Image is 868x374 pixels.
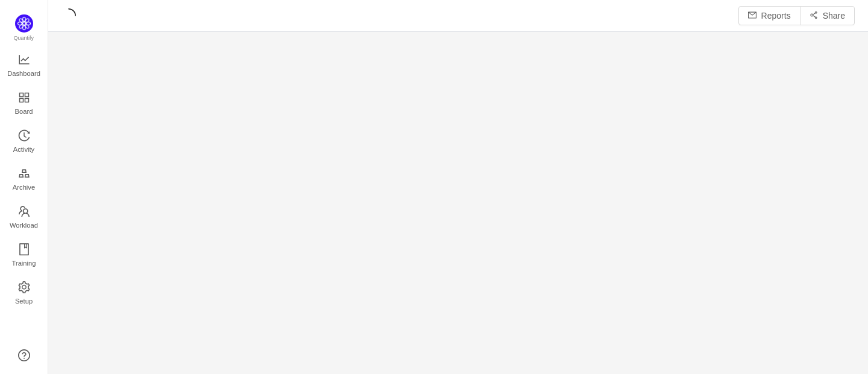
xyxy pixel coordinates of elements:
a: Archive [18,168,30,192]
a: Dashboard [18,54,30,78]
a: icon: question-circle [18,349,30,361]
button: icon: mailReports [738,6,800,25]
span: Activity [13,137,34,161]
i: icon: line-chart [18,54,30,66]
span: Quantify [14,35,34,41]
i: icon: gold [18,167,30,179]
button: icon: share-altShare [800,6,855,25]
i: icon: appstore [18,92,30,104]
a: Training [18,244,30,268]
a: Setup [18,282,30,306]
span: Dashboard [7,61,40,86]
span: Setup [15,289,33,313]
span: Board [15,99,33,123]
i: icon: history [18,129,30,142]
a: Activity [18,130,30,154]
i: icon: team [18,205,30,217]
i: icon: setting [18,281,30,293]
i: icon: book [18,243,30,255]
a: Workload [18,206,30,230]
i: icon: loading [61,8,76,23]
a: Board [18,92,30,116]
span: Archive [13,175,35,199]
img: Quantify [15,14,33,33]
span: Training [11,251,36,275]
span: Workload [10,213,38,237]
